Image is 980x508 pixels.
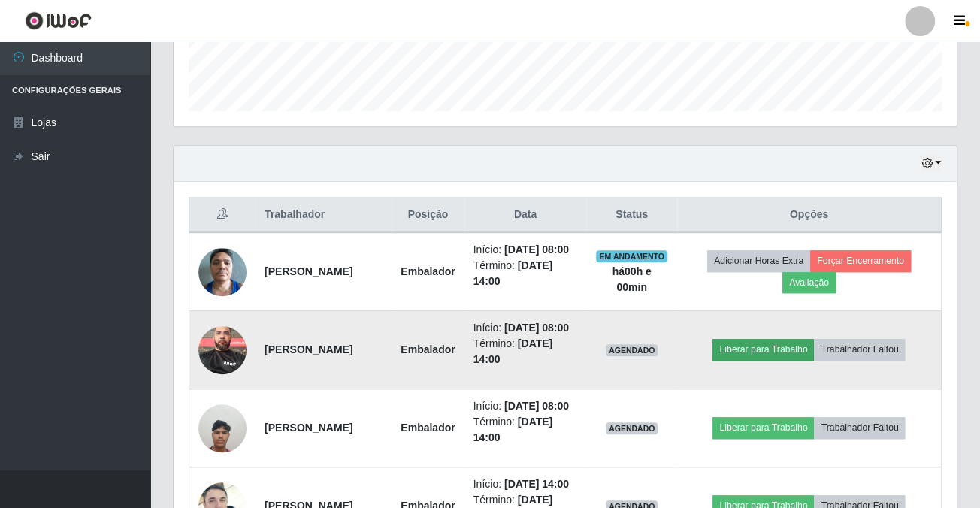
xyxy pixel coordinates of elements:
span: AGENDADO [606,422,658,434]
li: Início: [473,320,578,336]
button: Forçar Encerramento [810,250,911,271]
li: Término: [473,414,578,446]
strong: há 00 h e 00 min [612,265,651,293]
strong: [PERSON_NAME] [265,422,352,434]
button: Trabalhador Faltou [814,339,905,360]
span: EM ANDAMENTO [596,250,667,262]
strong: Embalador [401,422,455,434]
th: Data [464,198,587,233]
li: Início: [473,242,578,258]
th: Trabalhador [256,198,392,233]
strong: Embalador [401,265,455,277]
time: [DATE] 08:00 [504,400,569,412]
th: Status [586,198,676,233]
strong: [PERSON_NAME] [265,343,352,355]
button: Adicionar Horas Extra [707,250,810,271]
time: [DATE] 14:00 [504,478,569,490]
th: Opções [677,198,942,233]
li: Início: [473,476,578,492]
button: Liberar para Trabalho [712,417,814,438]
li: Início: [473,398,578,414]
time: [DATE] 08:00 [504,243,569,256]
img: 1720641166740.jpeg [198,240,247,304]
button: Trabalhador Faltou [814,417,905,438]
strong: Embalador [401,343,455,355]
th: Posição [392,198,464,233]
li: Término: [473,258,578,289]
img: 1753651273548.jpeg [198,396,247,460]
li: Término: [473,336,578,367]
strong: [PERSON_NAME] [265,265,352,277]
span: AGENDADO [606,344,658,356]
time: [DATE] 08:00 [504,322,569,334]
button: Liberar para Trabalho [712,339,814,360]
img: CoreUI Logo [25,11,92,30]
button: Avaliação [782,272,836,293]
img: 1751632959592.jpeg [198,318,247,382]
